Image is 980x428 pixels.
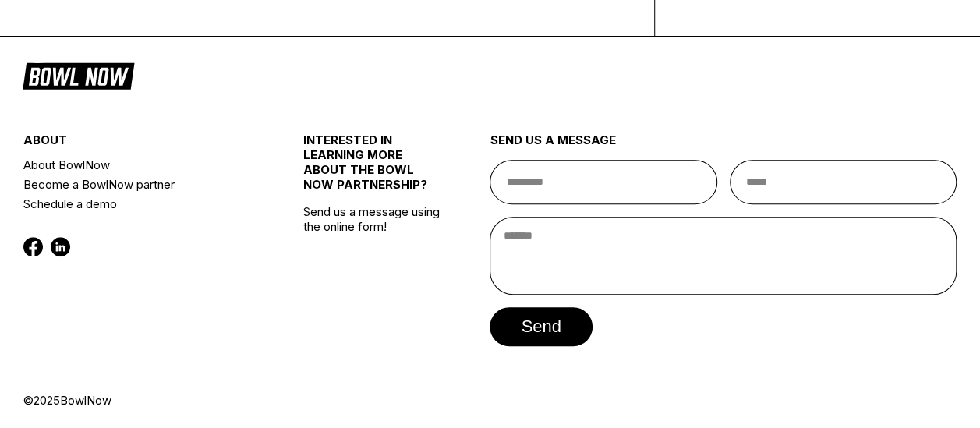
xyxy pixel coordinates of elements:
[23,155,256,175] a: About BowlNow
[23,194,256,214] a: Schedule a demo
[303,133,444,204] div: INTERESTED IN LEARNING MORE ABOUT THE BOWL NOW PARTNERSHIP?
[490,133,957,160] div: send us a message
[303,98,444,393] div: Send us a message using the online form!
[490,307,592,346] button: send
[23,393,957,408] div: © 2025 BowlNow
[23,133,256,155] div: about
[23,175,256,194] a: Become a BowlNow partner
